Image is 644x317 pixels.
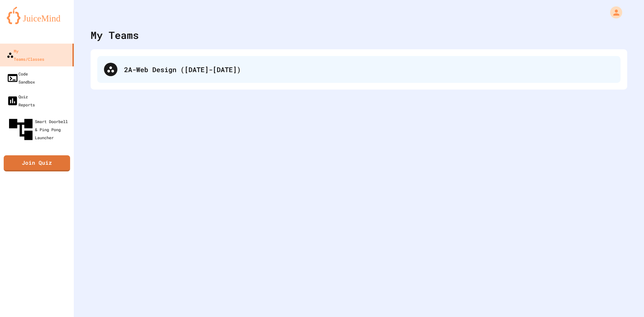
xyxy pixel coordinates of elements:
[7,115,71,144] div: Smart Doorbell & Ping Pong Launcher
[7,93,35,109] div: Quiz Reports
[603,5,624,20] div: My Account
[7,47,44,63] div: My Teams/Classes
[91,28,139,43] div: My Teams
[97,56,621,83] div: 2A-Web Design ([DATE]-[DATE])
[4,155,70,171] a: Join Quiz
[124,64,614,74] div: 2A-Web Design ([DATE]-[DATE])
[7,70,35,86] div: Code Sandbox
[7,7,67,24] img: logo-orange.svg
